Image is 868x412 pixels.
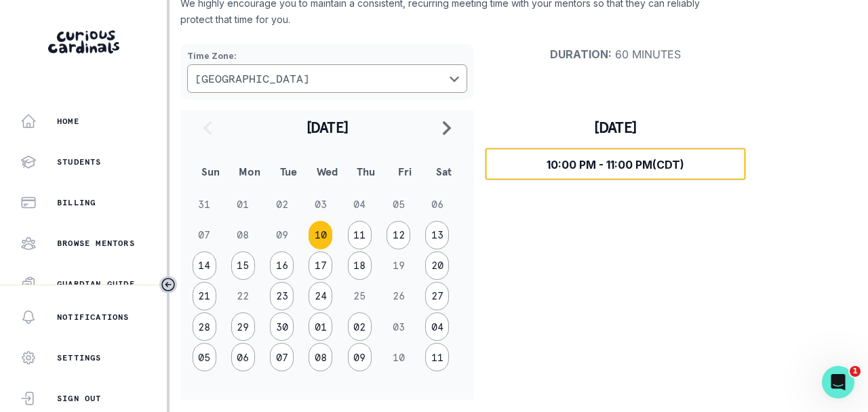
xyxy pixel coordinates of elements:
button: Toggle sidebar [159,276,177,293]
button: 12 [387,221,410,249]
th: Thu [347,154,385,189]
button: 09 [348,343,372,371]
button: 20 [425,251,449,280]
th: Tue [269,154,308,189]
button: 30 [270,312,294,341]
p: Browse Mentors [57,238,135,249]
p: Guardian Guide [57,279,135,289]
p: Settings [57,352,102,363]
button: 17 [309,251,332,280]
strong: Time Zone : [187,51,237,61]
button: 13 [425,221,449,249]
strong: Duration : [550,47,612,61]
button: 21 [193,282,216,310]
button: 11 [348,221,372,249]
p: Home [57,116,79,127]
h3: [DATE] [485,118,746,137]
button: Choose a timezone [187,64,467,93]
span: 10:00 PM - 11:00 PM (CDT) [547,158,684,171]
button: 11 [425,343,449,371]
button: 14 [193,251,216,280]
h2: [DATE] [224,118,431,137]
th: Fri [385,154,424,189]
img: Curious Cardinals Logo [48,30,119,54]
button: 16 [270,251,294,280]
button: 10 [309,221,332,249]
button: 01 [309,312,332,341]
button: 24 [309,282,332,310]
button: 07 [270,343,294,371]
span: 1 [850,366,861,377]
button: 27 [425,282,449,310]
iframe: Intercom live chat [822,366,854,398]
th: Sat [425,154,463,189]
th: Wed [308,154,347,189]
p: Students [57,157,102,167]
p: Notifications [57,312,130,323]
button: 28 [193,312,216,341]
p: Billing [57,197,96,208]
button: 02 [348,312,372,341]
button: 06 [231,343,255,371]
button: 18 [348,251,372,280]
th: Mon [230,154,269,189]
button: 23 [270,282,294,310]
button: 15 [231,251,255,280]
button: 08 [309,343,332,371]
p: 60 minutes [485,47,746,61]
p: Sign Out [57,393,102,404]
button: 10:00 PM - 11:00 PM(CDT) [485,148,746,180]
button: 05 [193,343,216,371]
button: 29 [231,312,255,341]
th: Sun [191,154,230,189]
button: navigate to next month [431,110,463,144]
button: 04 [425,312,449,341]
